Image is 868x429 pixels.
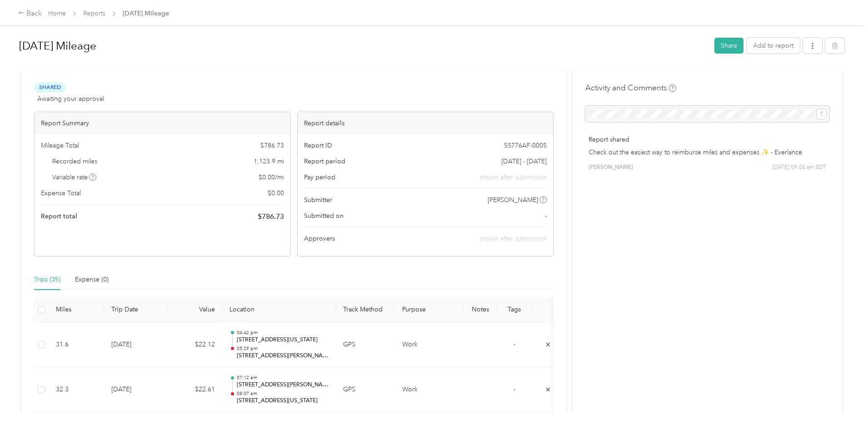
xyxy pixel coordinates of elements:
span: [PERSON_NAME] [589,163,633,172]
td: GPS [336,367,395,413]
a: Home [48,10,66,17]
th: Value [168,297,222,322]
span: Approvers [304,234,335,243]
span: shown after submission [480,235,547,242]
div: Report Summary [35,112,290,134]
td: $22.12 [168,322,222,368]
span: Variable rate [52,173,97,182]
span: Report period [304,157,345,166]
p: [STREET_ADDRESS][PERSON_NAME] [237,381,329,389]
p: 04:42 pm [237,330,329,336]
p: 07:12 am [237,375,329,381]
td: $22.61 [168,367,222,413]
p: [STREET_ADDRESS][PERSON_NAME] [237,352,329,360]
div: Trips (35) [34,275,60,285]
th: Miles [49,297,104,322]
button: Add to report [747,38,800,54]
p: [STREET_ADDRESS][US_STATE] [237,397,329,405]
th: Track Method [336,297,395,322]
span: $ 786.73 [260,141,284,150]
p: 05:29 pm [237,345,329,352]
td: GPS [336,322,395,368]
span: - [545,211,547,221]
span: [DATE] - [DATE] [501,157,547,166]
p: Check out the easiest way to reimburse miles and expenses ✨ - Everlance [589,148,826,157]
span: [DATE] Mileage [123,9,169,18]
span: [DATE] 09:06 am EDT [772,163,826,172]
span: Report ID [304,141,332,150]
td: [DATE] [104,322,168,368]
th: Location [222,297,336,322]
span: - [514,340,515,348]
span: 1,123.9 mi [254,157,284,166]
span: Pay period [304,173,335,182]
th: Notes [463,297,497,322]
a: Reports [83,10,105,17]
span: $ 0.00 [268,188,284,198]
span: [PERSON_NAME] [488,195,538,205]
p: 08:07 am [237,390,329,397]
th: Tags [497,297,531,322]
td: 32.3 [49,367,104,413]
td: Work [395,367,463,413]
td: 31.6 [49,322,104,368]
div: Report details [298,112,554,134]
th: Purpose [395,297,463,322]
span: Expense Total [41,188,81,198]
span: Report total [41,212,77,221]
span: Shared [34,82,65,93]
span: Recorded miles [52,157,97,166]
iframe: Everlance-gr Chat Button Frame [817,378,868,429]
span: Submitted on [304,211,344,221]
td: Work [395,322,463,368]
span: Submitter [304,195,332,205]
span: - [514,385,515,393]
td: [DATE] [104,367,168,413]
div: Expense (0) [75,275,109,285]
span: 55776AF-0005 [504,141,547,150]
span: Mileage Total [41,141,79,150]
span: $ 0.00 / mi [259,173,284,182]
span: $ 786.73 [258,211,284,222]
th: Trip Date [104,297,168,322]
div: Back [18,8,42,19]
h1: September 2025 Mileage [19,35,708,57]
button: Share [714,38,743,54]
p: Report shared [589,135,826,144]
span: Awaiting your approval [37,94,104,104]
span: shown after submission [480,173,547,182]
h4: Activity and Comments [585,82,676,94]
p: [STREET_ADDRESS][US_STATE] [237,336,329,344]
